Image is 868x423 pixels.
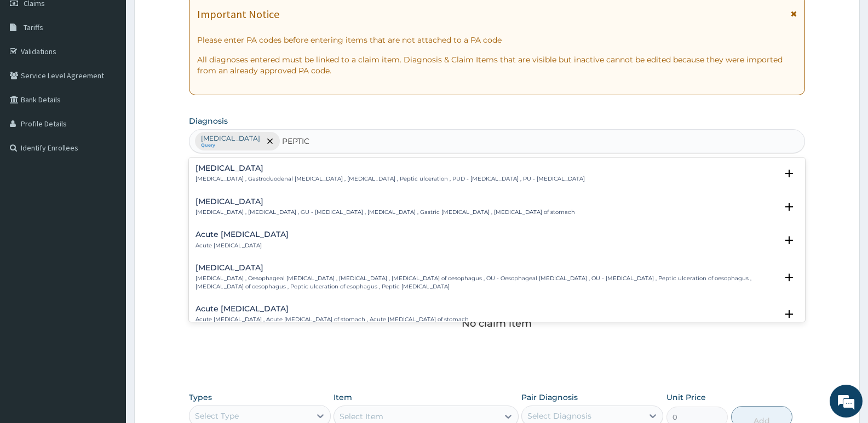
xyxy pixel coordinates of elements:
p: [MEDICAL_DATA] , Oesophageal [MEDICAL_DATA] , [MEDICAL_DATA] , [MEDICAL_DATA] of oesophagus , OU ... [196,275,777,291]
label: Item [334,392,352,403]
i: open select status [783,200,796,213]
label: Types [189,393,212,402]
p: [MEDICAL_DATA] , [MEDICAL_DATA] , GU - [MEDICAL_DATA] , [MEDICAL_DATA] , Gastric [MEDICAL_DATA] ,... [196,208,575,216]
span: remove selection option [265,136,275,146]
textarea: Type your message and hit 'Enter' [5,299,209,337]
i: open select status [783,234,796,247]
h4: Acute [MEDICAL_DATA] [196,230,289,239]
label: Diagnosis [189,115,228,126]
p: Please enter PA codes before entering items that are not attached to a PA code [197,34,797,45]
p: [MEDICAL_DATA] , Gastroduodenal [MEDICAL_DATA] , [MEDICAL_DATA] , Peptic ulceration , PUD - [MEDI... [196,175,585,183]
h1: Important Notice [197,8,279,20]
div: Chat with us now [57,61,184,76]
i: open select status [783,271,796,284]
p: Acute [MEDICAL_DATA] , Acute [MEDICAL_DATA] of stomach , Acute [MEDICAL_DATA] of stomach [196,316,469,323]
h4: [MEDICAL_DATA] [196,164,585,172]
i: open select status [783,308,796,321]
span: We're online! [64,138,151,248]
p: Acute [MEDICAL_DATA] [196,242,289,250]
p: All diagnoses entered must be linked to a claim item. Diagnosis & Claim Items that are visible bu... [197,54,797,76]
div: Select Type [195,410,239,421]
h4: Acute [MEDICAL_DATA] [196,305,469,313]
h4: [MEDICAL_DATA] [196,198,575,206]
img: d_794563401_company_1708531726252_794563401 [20,55,44,82]
p: No claim item [462,318,532,329]
p: [MEDICAL_DATA] [201,134,260,143]
label: Pair Diagnosis [521,392,578,403]
div: Minimize live chat window [180,5,206,32]
label: Unit Price [666,392,706,403]
h4: [MEDICAL_DATA] [196,264,777,272]
div: Select Diagnosis [527,410,591,421]
i: open select status [783,167,796,180]
small: Query [201,143,260,148]
span: Tariffs [24,22,43,32]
